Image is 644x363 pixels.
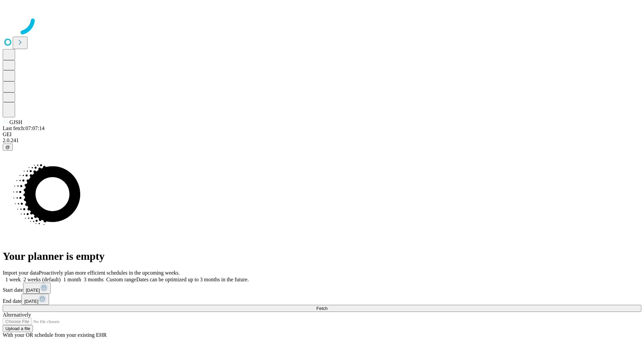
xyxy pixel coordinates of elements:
[21,294,49,305] button: [DATE]
[3,294,641,305] div: End date
[3,312,31,318] span: Alternatively
[3,283,641,294] div: Start date
[9,119,22,125] span: GJSH
[39,270,180,276] span: Proactively plan more efficient schedules in the upcoming weeks.
[316,306,327,311] span: Fetch
[84,277,104,282] span: 3 months
[3,125,45,131] span: Last fetch: 07:07:14
[5,145,10,150] span: @
[26,288,40,293] span: [DATE]
[3,144,13,151] button: @
[3,250,641,263] h1: Your planner is empty
[5,277,21,282] span: 1 week
[23,283,51,294] button: [DATE]
[3,270,39,276] span: Import your data
[24,299,38,304] span: [DATE]
[3,325,33,332] button: Upload a file
[106,277,136,282] span: Custom range
[3,305,641,312] button: Fetch
[3,137,641,144] div: 2.0.241
[136,277,249,282] span: Dates can be optimized up to 3 months in the future.
[3,131,641,137] div: GEI
[23,277,61,282] span: 2 weeks (default)
[3,332,107,338] span: With your OR schedule from your existing EHR
[63,277,81,282] span: 1 month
